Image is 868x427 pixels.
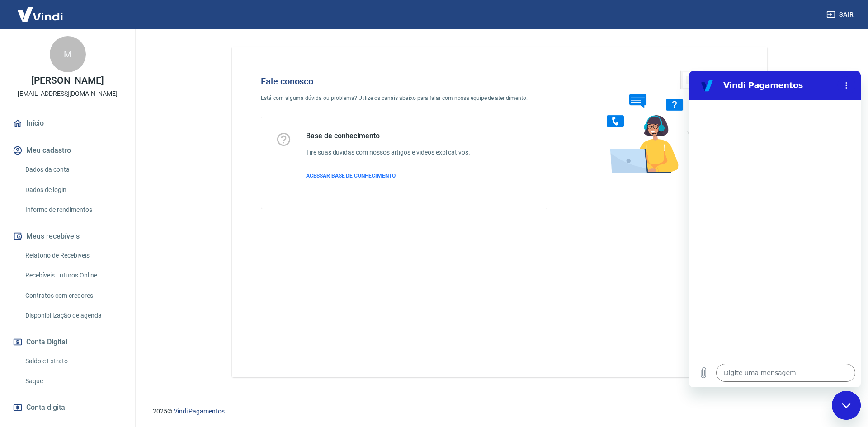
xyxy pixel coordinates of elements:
[306,148,470,157] h6: Tire suas dúvidas com nossos artigos e vídeos explicativos.
[306,173,396,179] span: ACESSAR BASE DE CONHECIMENTO
[589,61,726,182] img: Fale conosco
[22,286,124,305] a: Contratos com credores
[11,0,70,28] img: Vindi
[22,160,124,179] a: Dados da conta
[11,332,124,352] button: Conta Digital
[306,131,470,141] h5: Base de conhecimento
[11,113,124,133] a: Início
[31,76,104,85] p: [PERSON_NAME]
[11,226,124,246] button: Meus recebíveis
[22,352,124,371] a: Saldo e Extrato
[26,401,67,414] span: Conta digital
[22,246,124,265] a: Relatório de Recebíveis
[22,201,124,219] a: Informe de rendimentos
[825,6,857,23] button: Sair
[306,172,470,180] a: ACESSAR BASE DE CONHECIMENTO
[22,181,124,199] a: Dados de login
[11,141,124,160] button: Meu cadastro
[689,71,861,387] iframe: Janela de mensagens
[50,36,86,72] div: M
[22,306,124,325] a: Disponibilização de agenda
[261,94,547,102] p: Está com alguma dúvida ou problema? Utilize os canais abaixo para falar com nossa equipe de atend...
[261,76,547,87] h4: Fale conosco
[22,372,124,390] a: Saque
[174,408,225,415] a: Vindi Pagamentos
[11,398,124,418] a: Conta digital
[153,407,846,416] p: 2025 ©
[22,266,124,285] a: Recebíveis Futuros Online
[832,391,861,420] iframe: Botão para abrir a janela de mensagens, conversa em andamento
[18,89,118,99] p: [EMAIL_ADDRESS][DOMAIN_NAME]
